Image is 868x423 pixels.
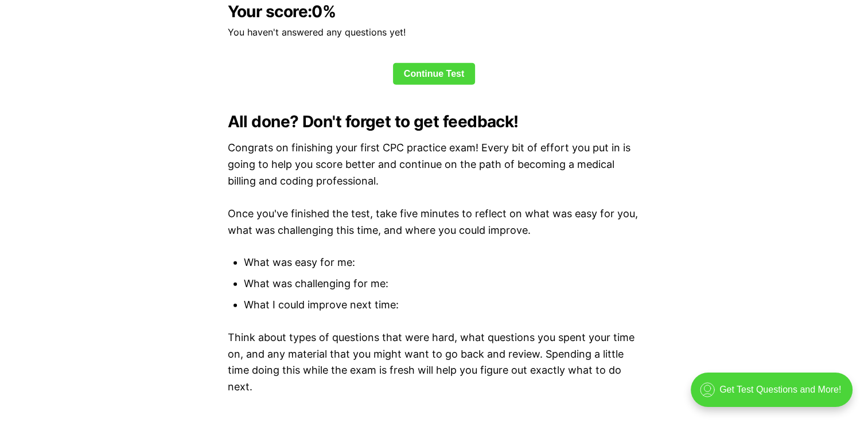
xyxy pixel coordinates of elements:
p: You haven't answered any questions yet! [228,25,641,40]
li: What was easy for me: [244,254,641,271]
p: Once you've finished the test, take five minutes to reflect on what was easy for you, what was ch... [228,206,641,239]
li: What was challenging for me: [244,276,641,292]
p: Think about types of questions that were hard, what questions you spent your time on, and any mat... [228,330,641,395]
b: 0 % [312,2,336,21]
h2: Your score: [228,2,641,21]
li: What I could improve next time: [244,297,641,314]
iframe: portal-trigger [681,367,868,423]
h2: All done? Don't forget to get feedback! [228,112,641,131]
a: Continue Test [393,63,476,85]
p: Congrats on finishing your first CPC practice exam! Every bit of effort you put in is going to he... [228,140,641,189]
